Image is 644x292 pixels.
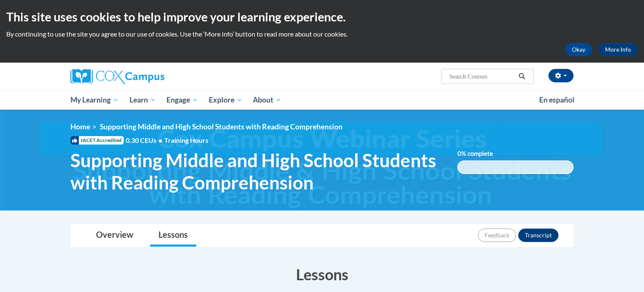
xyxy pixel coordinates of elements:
[126,136,164,145] span: 0.30 CEUs
[100,122,343,131] span: Supporting Middle and High School Students with Reading Comprehension
[565,43,592,56] button: Okay
[166,95,198,105] span: Engage
[58,90,586,110] div: Main menu
[548,69,574,82] button: Account Settings
[70,136,124,145] span: IACET Accredited
[70,95,119,105] span: My Learning
[203,90,248,110] a: Explore
[518,229,558,242] button: Transcript
[161,90,203,110] a: Engage
[6,8,638,25] h2: This site uses cookies to help improve your learning experience.
[6,29,638,39] p: By continuing to use the site you agree to our use of cookies. Use the ‘More info’ button to read...
[539,95,574,104] span: En español
[70,122,90,131] a: Home
[478,229,516,242] button: Feedback
[65,90,124,110] a: My Learning
[248,90,287,110] a: About
[457,150,461,157] span: 0
[534,91,580,109] a: En español
[209,95,242,105] span: Explore
[70,264,574,285] h3: Lessons
[164,136,208,144] span: Training Hours
[150,224,196,247] a: Lessons
[598,43,638,56] a: More Info
[70,69,164,84] img: Cox Campus
[253,95,281,105] span: About
[516,71,528,82] button: Search
[449,71,516,82] input: Search Courses
[88,224,142,247] a: Overview
[70,69,230,84] a: Cox Campus
[124,90,161,110] a: Learn
[457,149,506,158] label: % complete
[130,95,156,105] span: Learn
[70,149,445,194] span: Supporting Middle and High School Students with Reading Comprehension
[158,136,162,144] span: •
